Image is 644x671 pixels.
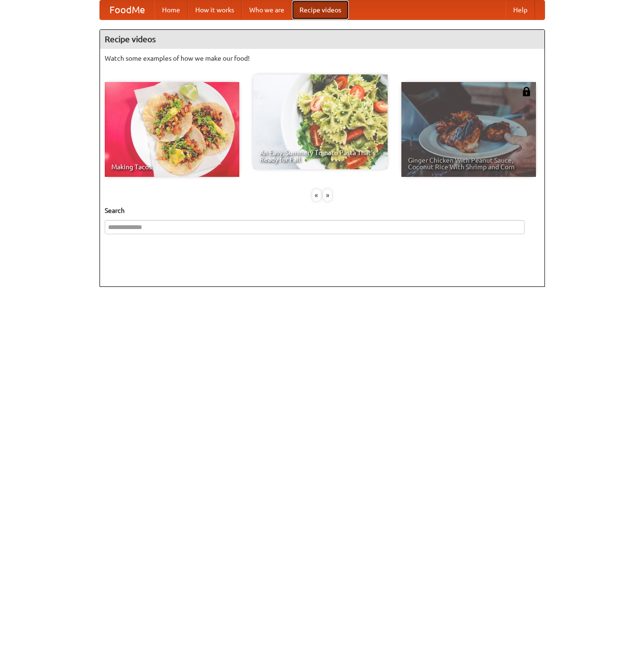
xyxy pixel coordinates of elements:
img: 483408.png [522,87,531,96]
span: An Easy, Summery Tomato Pasta That's Ready for Fall [260,149,381,163]
p: Watch some examples of how we make our food! [105,54,540,63]
h5: Search [105,206,540,215]
a: An Easy, Summery Tomato Pasta That's Ready for Fall [253,74,388,169]
h4: Recipe videos [100,30,544,49]
a: Who we are [242,0,292,19]
a: Making Tacos [105,82,239,177]
div: « [312,189,321,201]
div: » [323,189,332,201]
a: Help [506,0,535,19]
span: Making Tacos [111,164,233,170]
a: Recipe videos [292,0,349,19]
a: How it works [188,0,242,19]
a: Home [154,0,188,19]
a: FoodMe [100,0,154,19]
